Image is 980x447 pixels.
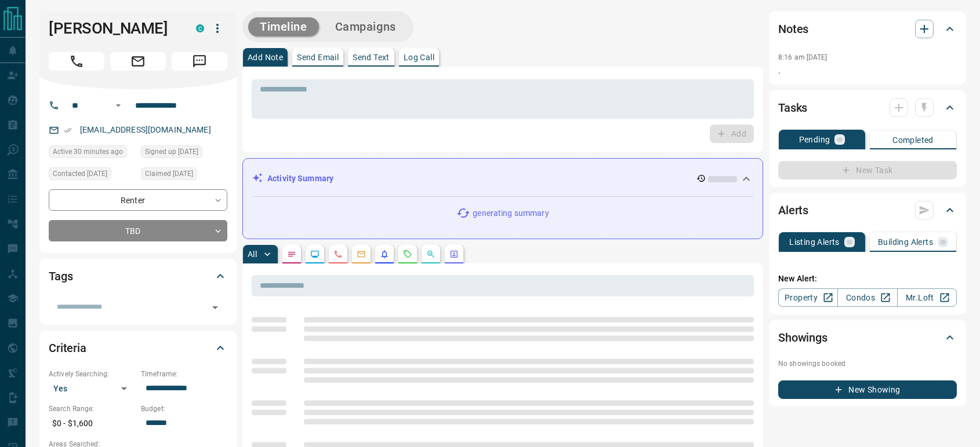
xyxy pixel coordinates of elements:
a: [EMAIL_ADDRESS][DOMAIN_NAME] [80,125,211,134]
p: 8:16 am [DATE] [778,53,827,61]
div: Criteria [49,334,227,362]
svg: Agent Actions [449,250,459,259]
button: Timeline [248,17,319,36]
p: Send Email [297,53,339,61]
span: Claimed [DATE] [145,168,193,179]
p: Pending [799,135,830,144]
span: Call [49,52,104,71]
svg: Lead Browsing Activity [310,250,320,259]
h2: Tags [49,267,72,285]
span: Active 30 minutes ago [53,146,123,157]
h2: Notes [778,20,808,38]
span: Email [110,52,166,71]
a: Condos [837,288,897,307]
div: Tasks [778,94,957,122]
svg: Email Verified [64,126,72,134]
button: Open [111,98,125,112]
svg: Emails [357,250,366,259]
svg: Opportunities [426,250,435,259]
div: Activity Summary [252,168,753,189]
p: Building Alerts [878,238,933,246]
div: Alerts [778,196,957,224]
svg: Notes [287,250,296,259]
button: Open [207,299,223,316]
p: Activity Summary [267,173,333,185]
p: Log Call [404,53,434,61]
div: Fri Aug 08 2025 [49,167,135,184]
p: generating summary [473,207,549,219]
h2: Tasks [778,98,807,117]
svg: Listing Alerts [380,250,389,259]
div: Fri Aug 08 2025 [141,167,227,184]
span: Contacted [DATE] [53,168,107,179]
div: condos.ca [196,24,204,32]
svg: Calls [333,250,343,259]
div: Notes [778,15,957,43]
h2: Criteria [49,339,86,357]
p: Listing Alerts [789,238,840,246]
div: Tue Aug 12 2025 [49,145,135,162]
h1: [PERSON_NAME] [49,19,179,38]
p: $0 - $1,600 [49,414,135,433]
div: Showings [778,324,957,351]
div: Sun Sep 05 2021 [141,145,227,162]
div: Tags [49,262,227,290]
svg: Requests [403,250,412,259]
p: Timeframe: [141,369,227,379]
p: New Alert: [778,273,957,285]
a: Mr.Loft [897,288,957,307]
h2: Showings [778,328,827,347]
p: All [248,250,257,258]
p: Budget: [141,404,227,414]
p: Actively Searching: [49,369,135,379]
span: Signed up [DATE] [145,146,198,157]
h2: Alerts [778,201,808,219]
button: Campaigns [324,17,408,36]
span: Message [172,52,227,71]
p: Completed [892,136,934,144]
p: Send Text [353,53,390,61]
p: Add Note [248,53,283,61]
p: . [778,65,957,77]
p: No showings booked [778,358,957,369]
a: Property [778,288,838,307]
p: Search Range: [49,404,135,414]
div: Yes [49,379,135,398]
div: TBD [49,220,227,241]
div: Renter [49,189,227,211]
button: New Showing [778,380,957,399]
